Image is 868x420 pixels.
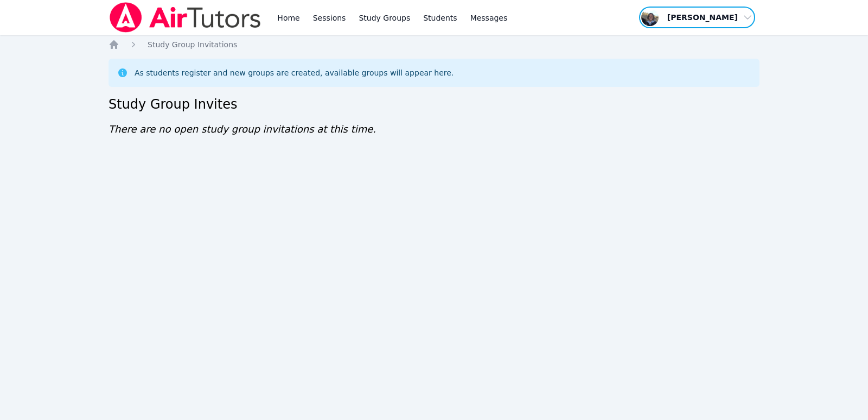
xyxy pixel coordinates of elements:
[108,2,262,33] img: Air Tutors
[108,123,376,135] span: There are no open study group invitations at this time.
[108,39,759,50] nav: Breadcrumb
[108,96,759,113] h2: Study Group Invites
[148,40,237,49] span: Study Group Invitations
[470,12,508,23] span: Messages
[135,67,454,78] div: As students register and new groups are created, available groups will appear here.
[148,39,237,50] a: Study Group Invitations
